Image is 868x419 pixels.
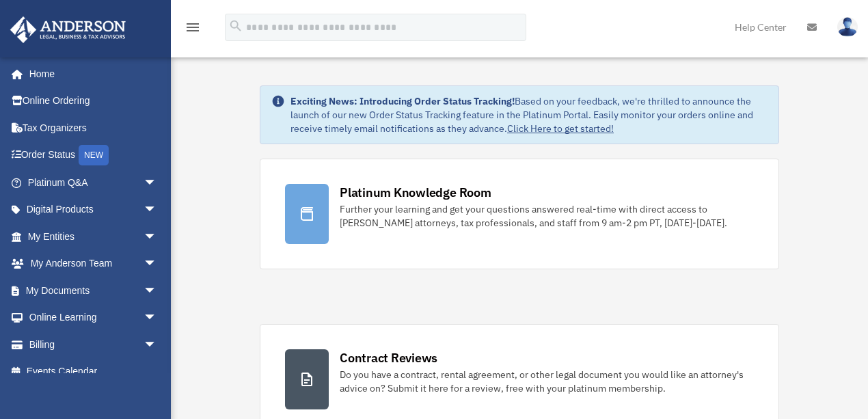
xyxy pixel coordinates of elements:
[10,196,178,224] a: Digital Productsarrow_drop_down
[260,159,779,269] a: Platinum Knowledge Room Further your learning and get your questions answered real-time with dire...
[144,250,171,278] span: arrow_drop_down
[10,60,171,87] a: Home
[144,196,171,224] span: arrow_drop_down
[10,358,178,386] a: Events Calendar
[507,122,614,135] a: Click Here to get started!
[10,304,178,332] a: Online Learningarrow_drop_down
[340,349,437,366] div: Contract Reviews
[340,184,491,201] div: Platinum Knowledge Room
[10,250,178,278] a: My Anderson Teamarrow_drop_down
[10,331,178,358] a: Billingarrow_drop_down
[144,223,171,251] span: arrow_drop_down
[185,19,201,36] i: menu
[228,18,243,33] i: search
[144,169,171,197] span: arrow_drop_down
[290,94,768,135] div: Based on your feedback, we're thrilled to announce the launch of our new Order Status Tracking fe...
[144,304,171,332] span: arrow_drop_down
[837,17,858,37] img: User Pic
[10,87,178,115] a: Online Ordering
[10,114,178,141] a: Tax Organizers
[340,368,754,395] div: Do you have a contract, rental agreement, or other legal document you would like an attorney's ad...
[10,277,178,304] a: My Documentsarrow_drop_down
[144,277,171,305] span: arrow_drop_down
[144,331,171,359] span: arrow_drop_down
[79,145,109,165] div: NEW
[340,202,754,230] div: Further your learning and get your questions answered real-time with direct access to [PERSON_NAM...
[10,169,178,196] a: Platinum Q&Aarrow_drop_down
[290,95,515,107] strong: Exciting News: Introducing Order Status Tracking!
[6,16,130,43] img: Anderson Advisors Platinum Portal
[10,141,178,170] a: Order StatusNEW
[10,223,178,250] a: My Entitiesarrow_drop_down
[185,24,201,36] a: menu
